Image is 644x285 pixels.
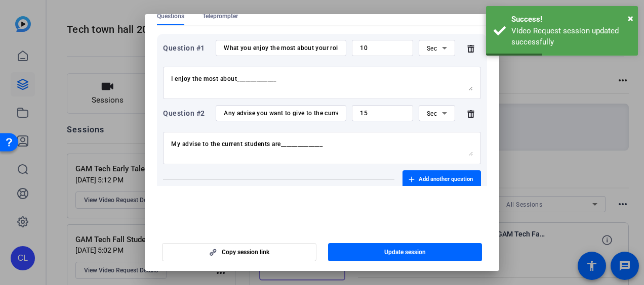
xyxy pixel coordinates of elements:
input: Enter your question here [224,109,338,117]
input: Time [360,109,405,117]
span: Sec [427,110,437,117]
div: Question #2 [163,107,210,119]
div: Video Request session updated successfully [511,25,630,48]
span: Questions [157,12,184,20]
button: Add another question [402,170,481,188]
input: Time [360,44,405,52]
button: Close [628,11,633,26]
div: Success! [511,14,630,25]
span: Add another question [419,175,473,183]
div: Question #1 [163,42,210,54]
input: Enter your question here [224,44,338,52]
span: Sec [427,45,437,52]
span: Update session [384,248,426,256]
button: Update session [328,243,482,261]
span: Teleprompter [203,12,238,20]
span: × [628,12,633,24]
span: Copy session link [222,248,269,256]
button: Copy session link [162,243,316,261]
